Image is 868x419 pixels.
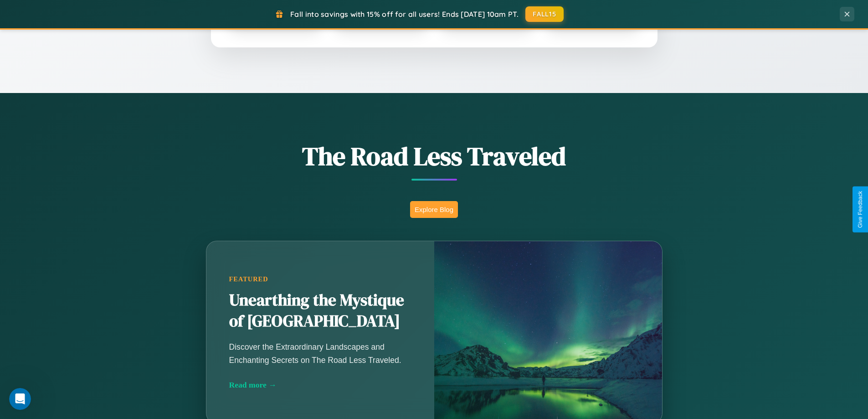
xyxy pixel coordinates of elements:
h1: The Road Less Traveled [161,139,708,174]
div: Featured [229,275,411,283]
div: Give Feedback [857,191,863,228]
div: Read more → [229,380,411,390]
span: Fall into savings with 15% off for all users! Ends [DATE] 10am PT. [290,10,519,19]
p: Discover the Extraordinary Landscapes and Enchanting Secrets on The Road Less Traveled. [229,341,411,366]
h2: Unearthing the Mystique of [GEOGRAPHIC_DATA] [229,290,411,332]
iframe: Intercom live chat [9,388,31,410]
button: Explore Blog [410,201,458,218]
button: FALL15 [525,6,564,22]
